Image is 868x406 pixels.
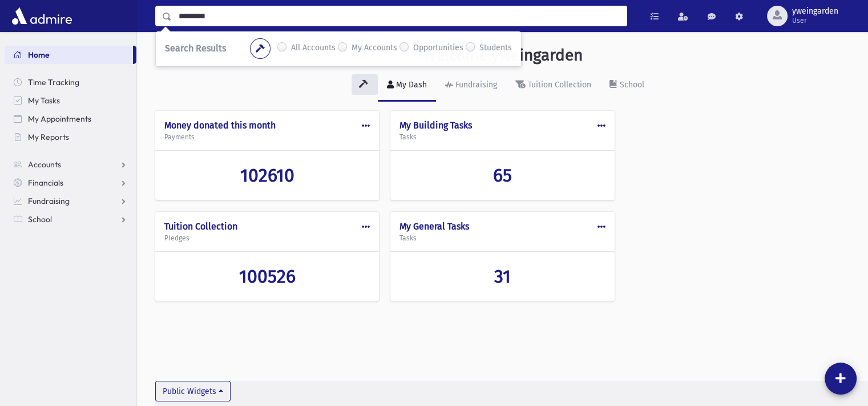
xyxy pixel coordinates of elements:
[399,133,605,141] h5: Tasks
[291,42,336,55] label: All Accounts
[5,155,136,174] a: Accounts
[399,234,605,242] h5: Tasks
[600,70,653,102] a: School
[28,50,50,60] span: Home
[394,80,427,90] div: My Dash
[5,128,136,146] a: My Reports
[155,381,231,401] button: Public Widgets
[164,221,370,232] h4: Tuition Collection
[28,214,52,224] span: School
[399,221,605,232] h4: My General Tasks
[9,5,75,27] img: AdmirePro
[164,133,370,141] h5: Payments
[792,7,838,16] span: yweingarden
[617,80,644,90] div: School
[506,70,600,102] a: Tuition Collection
[164,164,370,186] a: 102610
[28,196,70,206] span: Fundraising
[28,95,60,106] span: My Tasks
[5,192,136,210] a: Fundraising
[28,114,91,124] span: My Appointments
[172,6,627,26] input: Search
[165,43,226,54] span: Search Results
[5,46,133,64] a: Home
[28,159,61,170] span: Accounts
[164,266,370,287] a: 100526
[5,110,136,128] a: My Appointments
[164,120,370,131] h4: Money donated this month
[28,178,63,188] span: Financials
[526,80,591,90] div: Tuition Collection
[378,70,436,102] a: My Dash
[399,266,605,287] a: 31
[399,120,605,131] h4: My Building Tasks
[5,174,136,192] a: Financials
[413,42,463,55] label: Opportunities
[479,42,512,55] label: Students
[5,210,136,228] a: School
[436,70,506,102] a: Fundraising
[164,234,370,242] h5: Pledges
[240,164,294,186] span: 102610
[5,73,136,91] a: Time Tracking
[28,77,79,87] span: Time Tracking
[239,266,296,287] span: 100526
[453,80,497,90] div: Fundraising
[28,132,69,142] span: My Reports
[493,164,512,186] span: 65
[494,266,511,287] span: 31
[399,164,605,186] a: 65
[5,91,136,110] a: My Tasks
[792,16,838,25] span: User
[352,42,397,55] label: My Accounts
